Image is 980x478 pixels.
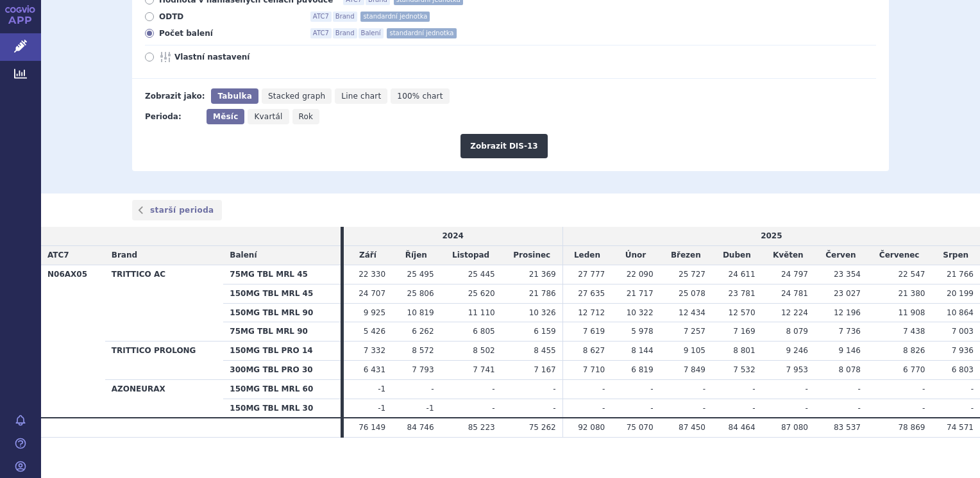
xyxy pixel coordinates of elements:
th: 150MG TBL MRL 30 [223,399,340,418]
span: 76 149 [359,423,385,432]
span: Line chart [341,92,381,101]
div: Zobrazit jako: [145,88,205,104]
span: 8 078 [839,365,861,374]
span: 12 196 [834,308,861,317]
span: 7 169 [733,327,755,336]
span: 25 445 [468,270,495,279]
span: 74 571 [947,423,974,432]
span: 87 450 [679,423,705,432]
th: TRITTICO AC [105,265,224,341]
span: Vlastní nastavení [174,52,316,62]
span: 84 746 [407,423,434,432]
span: ATC7 [310,28,332,38]
span: 24 797 [781,270,808,279]
span: 6 159 [534,327,555,336]
span: - [806,384,808,393]
td: Červenec [867,246,932,265]
span: 100% chart [397,92,443,101]
span: ODTD [159,12,300,22]
span: - [806,404,808,413]
span: 8 502 [473,346,494,355]
a: starší perioda [132,200,222,220]
th: 150MG TBL MRL 90 [223,303,340,322]
span: 6 262 [412,327,434,336]
span: - [553,384,555,393]
span: 7 741 [473,365,494,374]
th: N06AX05 [41,265,105,418]
span: 24 781 [781,289,808,298]
span: Počet balení [159,28,300,38]
span: - [602,404,605,413]
span: 6 803 [952,365,974,374]
span: - [492,384,494,393]
th: 150MG TBL PRO 14 [223,342,340,361]
span: 21 369 [529,270,556,279]
span: - [650,384,653,393]
span: 10 322 [627,308,654,317]
th: 75MG TBL MRL 90 [223,322,340,342]
span: - [431,384,434,393]
span: - [752,404,755,413]
span: 8 079 [786,327,808,336]
span: ATC7 [47,251,69,260]
div: Perioda: [145,109,200,124]
span: 10 819 [407,308,434,317]
span: 7 332 [364,346,385,355]
span: 7 953 [786,365,808,374]
span: - [922,384,925,393]
span: 22 547 [898,270,925,279]
span: standardní jednotka [387,28,456,38]
span: Brand [112,251,137,260]
span: - [703,404,705,413]
span: 20 199 [947,289,974,298]
span: 21 786 [529,289,556,298]
td: Září [344,246,392,265]
span: -1 [378,384,385,393]
span: 83 537 [834,423,861,432]
span: 85 223 [468,423,495,432]
span: 7 003 [952,327,974,336]
span: 12 434 [679,308,705,317]
span: Rok [299,112,314,121]
th: 150MG TBL MRL 45 [223,284,340,303]
span: 27 635 [578,289,605,298]
span: - [602,384,605,393]
span: 6 805 [473,327,494,336]
span: 24 707 [359,289,385,298]
span: 7 793 [412,365,434,374]
span: 9 925 [364,308,385,317]
span: 23 354 [834,270,861,279]
th: 300MG TBL PRO 30 [223,360,340,379]
span: 7 936 [952,346,974,355]
td: Únor [611,246,659,265]
span: ATC7 [310,12,332,22]
td: Říjen [392,246,440,265]
span: 87 080 [781,423,808,432]
td: 2024 [344,227,562,245]
span: -1 [378,404,385,413]
span: Brand [333,12,357,22]
span: 7 532 [733,365,755,374]
span: 9 146 [839,346,861,355]
span: - [553,404,555,413]
span: 27 777 [578,270,605,279]
span: 78 869 [898,423,925,432]
td: Březen [660,246,712,265]
span: - [703,384,705,393]
span: 92 080 [578,423,605,432]
span: 25 727 [679,270,705,279]
th: TRITTICO PROLONG [105,342,224,380]
td: 2025 [562,227,980,245]
span: 7 849 [684,365,705,374]
span: 11 908 [898,308,925,317]
span: 25 495 [407,270,434,279]
span: 25 620 [468,289,495,298]
span: 6 431 [364,365,385,374]
span: - [858,404,861,413]
span: 7 167 [534,365,555,374]
span: - [922,404,925,413]
span: 21 380 [898,289,925,298]
span: - [752,384,755,393]
th: 150MG TBL MRL 60 [223,379,340,399]
span: 22 330 [359,270,385,279]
